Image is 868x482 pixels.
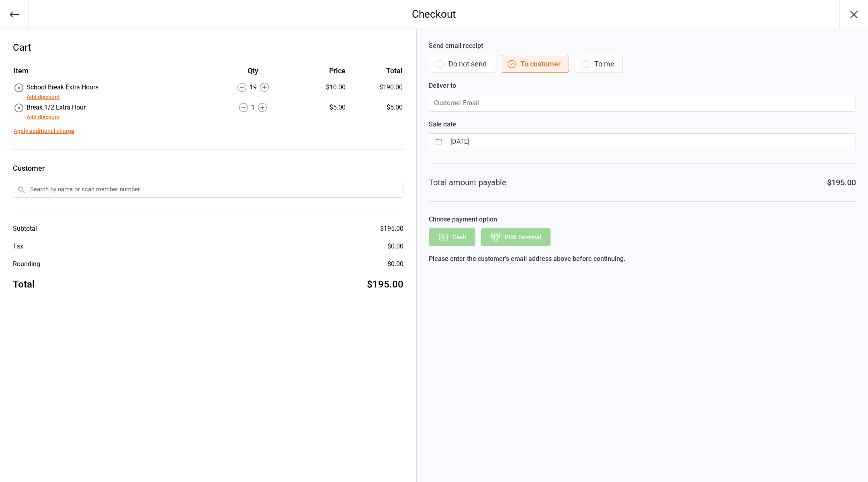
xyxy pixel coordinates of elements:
[27,103,86,111] span: Break 1/2 Extra Hour
[13,224,37,234] div: Subtotal
[429,254,856,264] div: Please enter the customer's email address above before continuing.
[429,55,495,73] button: Do not send
[349,65,402,82] th: Total
[429,41,856,51] label: Send email receipt
[13,181,403,198] input: Search by name or scan member number
[297,103,346,112] div: $5.00
[13,277,35,292] div: Total
[13,163,403,174] label: Customer
[367,277,403,292] div: $195.00
[210,103,297,112] div: 1
[14,127,74,135] button: Apply additional charge
[429,81,856,91] label: Deliver to
[13,242,23,251] div: Tax
[387,259,403,269] div: $0.00
[429,176,506,188] div: Total amount payable
[349,83,402,102] td: $190.00
[349,103,402,122] td: $5.00
[387,242,403,251] div: $0.00
[429,95,856,112] input: Customer Email
[575,55,623,73] button: To me
[429,120,856,129] label: Sale date
[501,55,569,73] button: To customer
[297,65,346,76] div: Price
[827,176,856,188] div: $195.00
[297,83,346,92] div: $10.00
[210,83,297,92] div: 19
[27,93,60,101] button: Add discount
[429,215,856,224] label: Choose payment option
[380,224,403,234] div: $195.00
[14,65,209,82] th: Item
[13,259,40,269] div: Rounding
[13,40,403,55] div: Cart
[27,83,98,91] span: School Break Extra Hours
[210,65,297,82] th: Qty
[27,113,60,122] button: Add discount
